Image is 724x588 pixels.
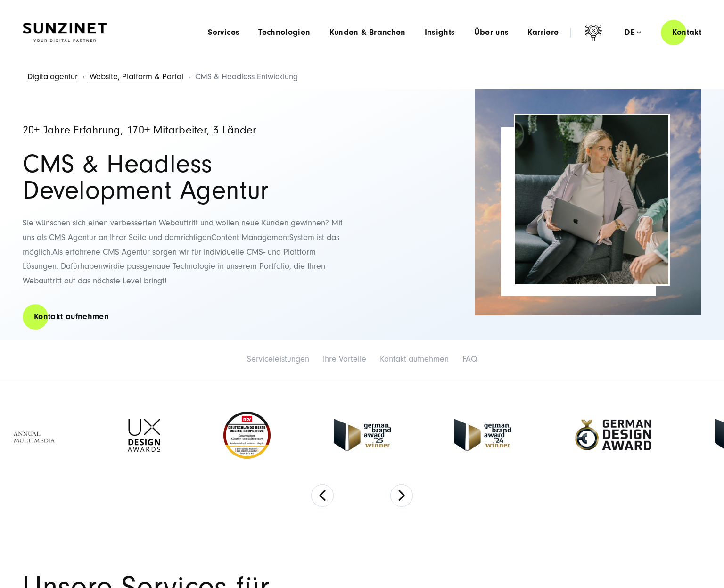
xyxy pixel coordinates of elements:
a: Über uns [474,28,509,37]
a: Website, Platform & Portal [90,72,183,82]
span: afür [66,261,80,271]
img: German Brand Award winner 2025 - Full Service Digital Agentur SUNZINET [334,419,391,451]
img: Full Service Digitalagentur - Annual Multimedia Awards [7,419,65,452]
span: CMS & Headless Entwicklung [195,72,298,82]
a: Services [208,28,239,37]
h4: 20+ Jahre Erfahrung, 170+ Mitarbeiter, 3 Länder [23,124,353,136]
img: German-Design-Award - fullservice digital agentur SUNZINET [574,419,652,451]
img: Deutschlands beste Online Shops 2023 - boesner - Kunde - SUNZINET [223,412,271,459]
h1: CMS & Headless Development Agentur [23,151,353,204]
a: Kunden & Branchen [329,28,406,37]
a: Serviceleistungen [247,354,309,364]
span: haben [80,261,103,271]
img: Frau sitzt auf dem Sofa vor ihrem PC und lächelt - CMS Agentur und Headless CMS Agentur SUNZINET [515,115,668,284]
span: die passgenaue Technologie in unserem Portfolio, die Ihren Webauftritt auf das nächste Level bringt! [23,261,325,286]
img: SUNZINET Full Service Digital Agentur [23,23,107,42]
a: Karriere [527,28,559,37]
div: de [625,28,641,37]
a: Kontakt aufnehmen [23,303,120,330]
a: Technologien [258,28,310,37]
button: Next [390,484,413,507]
span: Content Management [211,232,289,242]
a: Digitalagentur [27,72,78,82]
span: Sie wünschen sich einen verbesserten Webauftritt und wollen neue Kunden gewinnen? Mit uns als CMS... [23,218,343,242]
a: Insights [425,28,455,37]
img: UX-Design-Awards - fullservice digital agentur SUNZINET [128,419,160,452]
img: German-Brand-Award - fullservice digital agentur SUNZINET [454,419,511,451]
span: wir [103,261,113,271]
a: Kontakt aufnehmen [380,354,449,364]
span: Als erfahrene CMS Agentur sorgen wir für individuelle CMS- und Plattform Lösungen. D [23,247,316,272]
span: System ist das möglich. [23,232,339,257]
img: CMS Agentur und Headless CMS Agentur SUNZINET [475,89,701,315]
span: richtigen [181,232,211,242]
a: FAQ [462,354,477,364]
button: Previous [311,484,334,507]
a: Kontakt [661,19,713,46]
a: Ihre Vorteile [323,354,366,364]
